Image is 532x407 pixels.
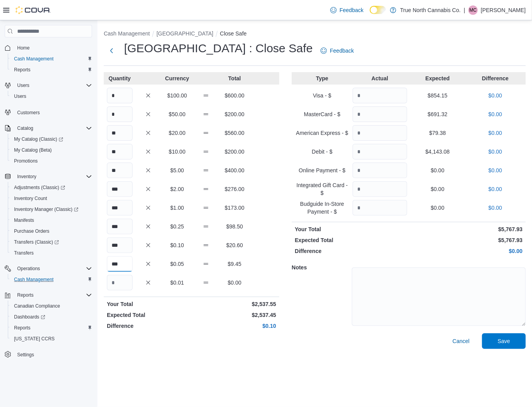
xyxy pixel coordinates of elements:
button: [GEOGRAPHIC_DATA] [156,30,213,37]
a: Transfers (Classic) [11,237,62,247]
button: Catalog [2,123,95,134]
p: $4,143.08 [410,148,465,156]
span: Promotions [14,158,38,164]
p: Your Total [295,225,407,233]
p: $0.00 [468,185,523,193]
span: Save [498,337,510,345]
a: Customers [14,108,43,117]
h1: [GEOGRAPHIC_DATA] : Close Safe [124,41,313,56]
button: Catalog [14,124,36,133]
span: Settings [14,350,92,359]
span: Canadian Compliance [11,301,92,311]
span: Home [17,45,30,51]
button: Transfers [8,248,95,258]
a: Manifests [11,216,37,225]
p: $2.00 [164,185,190,193]
input: Dark Mode [370,6,386,14]
span: Inventory Count [14,195,47,202]
span: Reports [14,290,92,300]
input: Quantity [107,88,133,103]
p: Total [222,74,248,82]
a: Transfers [11,248,37,258]
p: $20.00 [164,129,190,137]
span: Transfers [11,248,92,258]
span: Users [11,92,92,101]
p: Difference [107,322,190,330]
p: $173.00 [222,204,248,212]
p: $276.00 [222,185,248,193]
input: Quantity [353,200,407,216]
input: Quantity [353,181,407,197]
p: $0.10 [164,241,190,249]
button: Cash Management [8,53,95,64]
button: Save [482,333,526,349]
span: Adjustments (Classic) [11,183,92,192]
p: $0.00 [468,166,523,174]
span: Dark Mode [370,14,370,14]
p: Online Payment - $ [295,166,349,174]
button: Users [2,80,95,91]
span: Cash Management [11,275,92,284]
span: Catalog [14,124,92,133]
p: $2,537.45 [193,311,276,319]
p: Debit - $ [295,148,349,156]
span: Inventory Count [11,194,92,203]
button: Users [14,81,32,90]
span: My Catalog (Beta) [14,147,52,153]
p: $9.45 [222,260,248,268]
span: Reports [17,292,34,298]
p: Budguide In-Store Payment - $ [295,200,349,216]
button: Manifests [8,215,95,226]
p: $5.00 [164,166,190,174]
a: My Catalog (Classic) [11,134,66,144]
p: True North Cannabis Co. [400,5,461,15]
p: $0.05 [164,260,190,268]
p: $200.00 [222,148,248,156]
input: Quantity [353,163,407,178]
p: $0.01 [164,279,190,287]
a: [US_STATE] CCRS [11,334,58,343]
p: $1.00 [164,204,190,212]
p: Currency [164,74,190,82]
span: Customers [17,110,40,116]
span: Inventory Manager (Classic) [14,206,78,212]
a: Promotions [11,156,41,166]
a: Inventory Count [11,194,50,203]
span: My Catalog (Classic) [11,134,92,144]
a: Transfers (Classic) [8,237,95,248]
span: Cash Management [14,56,53,62]
span: Operations [14,264,92,273]
a: Reports [11,65,34,74]
input: Quantity [107,275,133,290]
p: Expected Total [295,236,407,244]
nav: An example of EuiBreadcrumbs [104,30,526,39]
p: $0.00 [410,204,465,212]
a: My Catalog (Beta) [11,145,55,155]
p: Visa - $ [295,92,349,99]
p: $0.00 [410,166,465,174]
a: Users [11,92,29,101]
button: Inventory [2,171,95,182]
p: $20.60 [222,241,248,249]
p: $5,767.93 [410,225,523,233]
a: Canadian Compliance [11,301,63,311]
p: $0.00 [410,185,465,193]
a: Dashboards [11,312,48,322]
input: Quantity [353,88,407,103]
a: Purchase Orders [11,227,53,236]
span: Home [14,43,92,53]
span: Cash Management [11,54,92,64]
input: Quantity [107,144,133,159]
p: $200.00 [222,110,248,118]
span: Catalog [17,125,33,131]
p: $10.00 [164,148,190,156]
div: Matthew Cross [468,5,478,15]
nav: Complex example [5,39,92,380]
span: Users [14,81,92,90]
input: Quantity [107,200,133,216]
p: [PERSON_NAME] [481,5,526,15]
span: Reports [14,67,30,73]
input: Quantity [353,125,407,141]
a: Dashboards [8,311,95,322]
span: Reports [11,65,92,74]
